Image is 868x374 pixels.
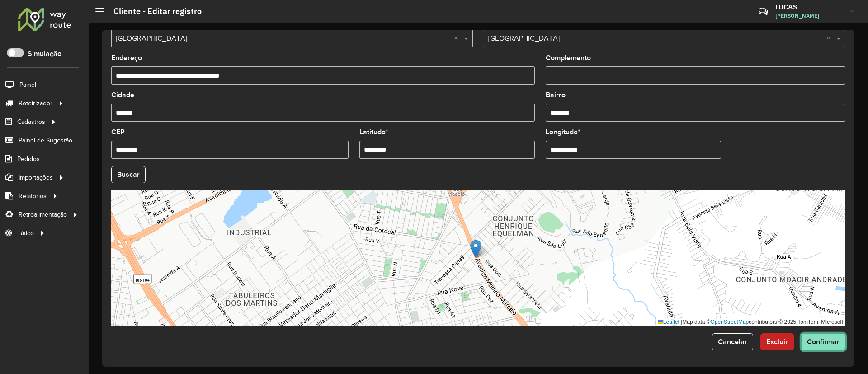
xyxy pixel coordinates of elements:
[754,2,773,21] a: Contato Rápido
[19,99,52,108] span: Roteirizador
[111,90,134,100] label: Cidade
[775,12,843,20] span: [PERSON_NAME]
[718,338,747,346] span: Cancelar
[111,52,142,63] label: Endereço
[19,136,72,145] span: Painel de Sugestão
[656,318,845,326] div: Map data © contributors,© 2025 TomTom, Microsoft
[766,338,788,346] span: Excluir
[807,338,840,346] span: Confirmar
[546,52,591,63] label: Complemento
[359,127,388,137] label: Latitude
[826,33,834,44] span: Clear all
[760,333,794,350] button: Excluir
[470,240,481,258] img: Marker
[19,210,67,219] span: Retroalimentação
[19,191,47,201] span: Relatórios
[454,33,462,44] span: Clear all
[17,228,34,238] span: Tático
[28,48,61,59] label: Simulação
[546,127,580,137] label: Longitude
[17,154,40,164] span: Pedidos
[104,6,202,16] h2: Cliente - Editar registro
[712,333,753,350] button: Cancelar
[19,173,53,182] span: Importações
[111,127,125,137] label: CEP
[19,80,36,90] span: Painel
[658,319,679,325] a: Leaflet
[681,319,682,325] span: |
[111,166,146,183] button: Buscar
[801,333,845,350] button: Confirmar
[775,3,843,11] h3: LUCAS
[711,319,749,325] a: OpenStreetMap
[17,117,45,127] span: Cadastros
[546,90,566,100] label: Bairro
